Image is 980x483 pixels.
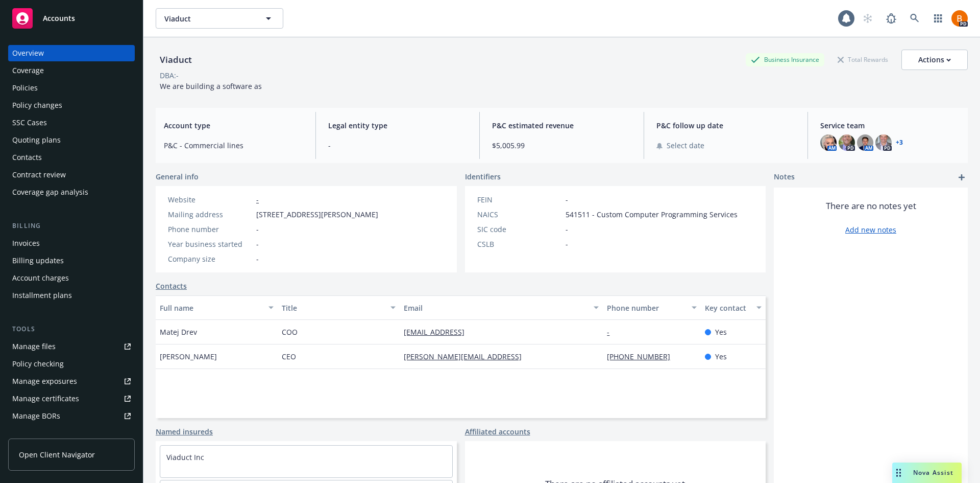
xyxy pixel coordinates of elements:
[955,171,968,183] a: add
[566,239,568,249] span: -
[8,287,135,304] a: Installment plans
[156,171,199,182] span: General info
[881,8,901,29] a: Report a Bug
[8,97,135,113] a: Policy changes
[8,80,135,96] a: Policies
[928,8,948,29] a: Switch app
[12,252,64,269] div: Billing updates
[164,120,303,131] span: Account type
[12,408,60,424] div: Manage BORs
[328,120,468,131] span: Legal entity type
[603,295,700,320] button: Phone number
[168,239,252,249] div: Year business started
[715,327,727,337] span: Yes
[168,194,252,205] div: Website
[832,53,893,66] div: Total Rewards
[8,252,135,269] a: Billing updates
[256,239,259,249] span: -
[820,120,960,131] span: Service team
[404,352,530,361] a: [PERSON_NAME][EMAIL_ADDRESS]
[8,356,135,372] a: Policy checking
[156,295,278,320] button: Full name
[477,239,561,249] div: CSLB
[8,62,135,79] a: Coverage
[12,45,44,61] div: Overview
[400,295,603,320] button: Email
[282,351,296,362] span: CEO
[156,53,196,66] div: Viaduct
[492,140,631,151] span: $5,005.99
[918,50,951,70] div: Actions
[156,426,213,437] a: Named insureds
[8,149,135,166] a: Contacts
[12,356,64,372] div: Policy checking
[8,114,135,131] a: SSC Cases
[8,324,135,334] div: Tools
[160,81,262,91] span: We are building a software as
[164,140,303,151] span: P&C - Commercial lines
[566,209,738,220] span: 541511 - Custom Computer Programming Services
[8,338,135,355] a: Manage files
[607,303,685,313] div: Phone number
[404,327,473,337] a: [EMAIL_ADDRESS]
[826,200,916,212] span: There are no notes yet
[774,171,795,183] span: Notes
[168,209,252,220] div: Mailing address
[820,134,837,151] img: photo
[160,327,197,337] span: Matej Drev
[256,224,259,235] span: -
[892,463,905,483] div: Drag to move
[8,132,135,148] a: Quoting plans
[857,134,873,151] img: photo
[12,184,88,200] div: Coverage gap analysis
[168,224,252,235] div: Phone number
[465,171,501,182] span: Identifiers
[746,53,824,66] div: Business Insurance
[256,254,259,264] span: -
[404,303,587,313] div: Email
[607,352,678,361] a: [PHONE_NUMBER]
[875,134,892,151] img: photo
[12,149,42,166] div: Contacts
[8,167,135,183] a: Contract review
[12,62,44,79] div: Coverage
[12,270,69,286] div: Account charges
[160,303,262,313] div: Full name
[705,303,750,313] div: Key contact
[12,373,77,389] div: Manage exposures
[904,8,925,29] a: Search
[328,140,468,151] span: -
[656,120,796,131] span: P&C follow up date
[8,373,135,389] a: Manage exposures
[12,97,62,113] div: Policy changes
[8,425,135,442] a: Summary of insurance
[8,45,135,61] a: Overview
[160,351,217,362] span: [PERSON_NAME]
[12,132,61,148] div: Quoting plans
[282,303,384,313] div: Title
[12,390,79,407] div: Manage certificates
[156,281,187,291] a: Contacts
[566,194,568,205] span: -
[168,254,252,264] div: Company size
[12,287,72,304] div: Installment plans
[8,184,135,200] a: Coverage gap analysis
[715,351,727,362] span: Yes
[8,390,135,407] a: Manage certificates
[12,338,56,355] div: Manage files
[282,327,298,337] span: COO
[12,235,40,251] div: Invoices
[256,195,259,204] a: -
[839,134,855,151] img: photo
[12,167,66,183] div: Contract review
[256,209,378,220] span: [STREET_ADDRESS][PERSON_NAME]
[465,426,530,437] a: Affiliated accounts
[160,70,179,81] div: DBA: -
[8,270,135,286] a: Account charges
[12,425,90,442] div: Summary of insurance
[278,295,400,320] button: Title
[607,327,618,337] a: -
[8,235,135,251] a: Invoices
[477,209,561,220] div: NAICS
[566,224,568,235] span: -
